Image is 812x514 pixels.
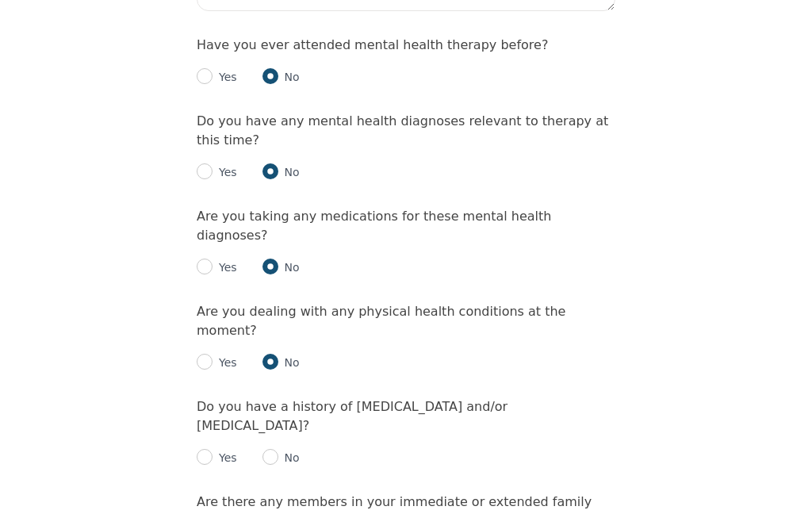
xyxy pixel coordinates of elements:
[278,69,300,85] p: No
[213,164,237,180] p: Yes
[278,450,300,466] p: No
[197,209,551,243] label: Are you taking any medications for these mental health diagnoses?
[197,37,548,52] label: Have you ever attended mental health therapy before?
[213,450,237,466] p: Yes
[213,259,237,275] p: Yes
[213,355,237,370] p: Yes
[278,164,300,180] p: No
[213,69,237,85] p: Yes
[278,355,300,370] p: No
[197,304,565,338] label: Are you dealing with any physical health conditions at the moment?
[197,113,608,148] label: Do you have any mental health diagnoses relevant to therapy at this time?
[197,399,507,433] label: Do you have a history of [MEDICAL_DATA] and/or [MEDICAL_DATA]?
[278,259,300,275] p: No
